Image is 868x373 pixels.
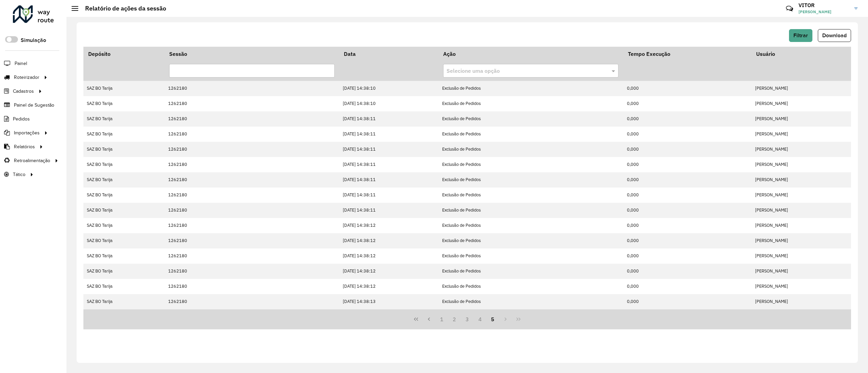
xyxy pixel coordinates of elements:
[83,218,165,233] td: SAZ BO Tarija
[789,29,812,42] button: Filtrar
[798,2,849,8] h3: VITOR
[752,127,851,142] td: [PERSON_NAME]
[83,127,165,142] td: SAZ BO Tarija
[623,172,751,188] td: 0,000
[339,142,438,157] td: [DATE] 14:38:11
[165,142,339,157] td: 1262180
[165,188,339,203] td: 1262180
[623,218,751,233] td: 0,000
[438,157,623,172] td: Exclusão de Pedidos
[339,47,438,61] th: Data
[339,279,438,294] td: [DATE] 14:38:12
[438,264,623,279] td: Exclusão de Pedidos
[438,142,623,157] td: Exclusão de Pedidos
[623,279,751,294] td: 0,000
[438,218,623,233] td: Exclusão de Pedidos
[461,313,474,326] button: 3
[623,264,751,279] td: 0,000
[339,248,438,264] td: [DATE] 14:38:12
[623,96,751,111] td: 0,000
[83,157,165,172] td: SAZ BO Tarija
[422,313,435,326] button: Previous Page
[165,218,339,233] td: 1262180
[83,111,165,127] td: SAZ BO Tarija
[165,248,339,264] td: 1262180
[752,279,851,294] td: [PERSON_NAME]
[752,188,851,203] td: [PERSON_NAME]
[438,81,623,96] td: Exclusão de Pedidos
[752,157,851,172] td: [PERSON_NAME]
[83,188,165,203] td: SAZ BO Tarija
[623,111,751,127] td: 0,000
[83,142,165,157] td: SAZ BO Tarija
[752,142,851,157] td: [PERSON_NAME]
[623,188,751,203] td: 0,000
[752,47,851,61] th: Usuário
[623,142,751,157] td: 0,000
[438,248,623,264] td: Exclusão de Pedidos
[752,96,851,111] td: [PERSON_NAME]
[83,264,165,279] td: SAZ BO Tarija
[21,36,46,44] label: Simulação
[438,203,623,218] td: Exclusão de Pedidos
[165,96,339,111] td: 1262180
[15,60,27,67] span: Painel
[448,313,461,326] button: 2
[339,127,438,142] td: [DATE] 14:38:11
[14,129,40,136] span: Importações
[623,294,751,309] td: 0,000
[165,294,339,309] td: 1262180
[339,203,438,218] td: [DATE] 14:38:11
[752,264,851,279] td: [PERSON_NAME]
[438,47,623,61] th: Ação
[752,172,851,188] td: [PERSON_NAME]
[623,233,751,248] td: 0,000
[623,203,751,218] td: 0,000
[438,188,623,203] td: Exclusão de Pedidos
[83,47,165,61] th: Depósito
[165,233,339,248] td: 1262180
[14,102,54,109] span: Painel de Sugestão
[752,81,851,96] td: [PERSON_NAME]
[623,157,751,172] td: 0,000
[623,47,751,61] th: Tempo Execução
[165,127,339,142] td: 1262180
[752,294,851,309] td: [PERSON_NAME]
[782,1,797,16] a: Contato Rápido
[435,313,448,326] button: 1
[438,279,623,294] td: Exclusão de Pedidos
[339,264,438,279] td: [DATE] 14:38:12
[14,74,39,81] span: Roteirizador
[339,294,438,309] td: [DATE] 14:38:13
[339,188,438,203] td: [DATE] 14:38:11
[83,96,165,111] td: SAZ BO Tarija
[339,96,438,111] td: [DATE] 14:38:10
[410,313,422,326] button: First Page
[752,233,851,248] td: [PERSON_NAME]
[13,115,30,123] span: Pedidos
[793,32,808,38] span: Filtrar
[339,157,438,172] td: [DATE] 14:38:11
[78,5,166,12] h2: Relatório de ações da sessão
[798,9,849,15] span: [PERSON_NAME]
[339,81,438,96] td: [DATE] 14:38:10
[822,32,847,38] span: Download
[818,29,851,42] button: Download
[339,172,438,188] td: [DATE] 14:38:11
[438,172,623,188] td: Exclusão de Pedidos
[752,203,851,218] td: [PERSON_NAME]
[438,111,623,127] td: Exclusão de Pedidos
[438,96,623,111] td: Exclusão de Pedidos
[83,294,165,309] td: SAZ BO Tarija
[752,218,851,233] td: [PERSON_NAME]
[623,127,751,142] td: 0,000
[14,157,50,164] span: Retroalimentação
[165,47,339,61] th: Sessão
[83,81,165,96] td: SAZ BO Tarija
[752,248,851,264] td: [PERSON_NAME]
[474,313,487,326] button: 4
[165,203,339,218] td: 1262180
[752,111,851,127] td: [PERSON_NAME]
[13,171,25,178] span: Tático
[339,218,438,233] td: [DATE] 14:38:12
